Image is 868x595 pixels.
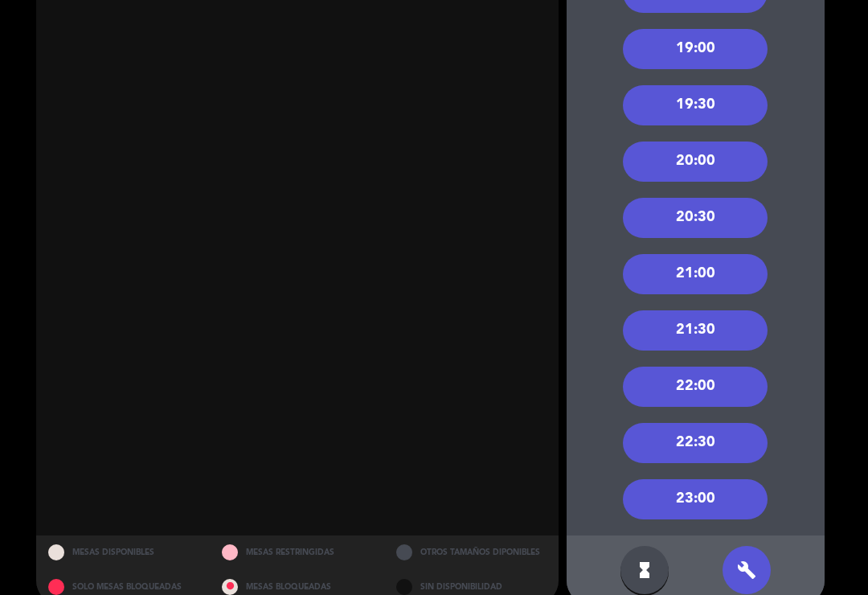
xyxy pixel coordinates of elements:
div: OTROS TAMAÑOS DIPONIBLES [384,535,559,570]
div: MESAS DISPONIBLES [36,535,211,570]
div: 21:00 [623,254,768,294]
div: 21:30 [623,310,768,351]
div: 20:30 [623,198,768,238]
div: 22:30 [623,423,768,463]
div: 20:00 [623,142,768,182]
div: MESAS RESTRINGIDAS [210,535,384,570]
i: hourglass_full [635,560,654,580]
i: build [737,560,756,580]
div: 19:00 [623,29,768,69]
div: 19:30 [623,85,768,125]
div: 22:00 [623,367,768,407]
div: 23:00 [623,479,768,519]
